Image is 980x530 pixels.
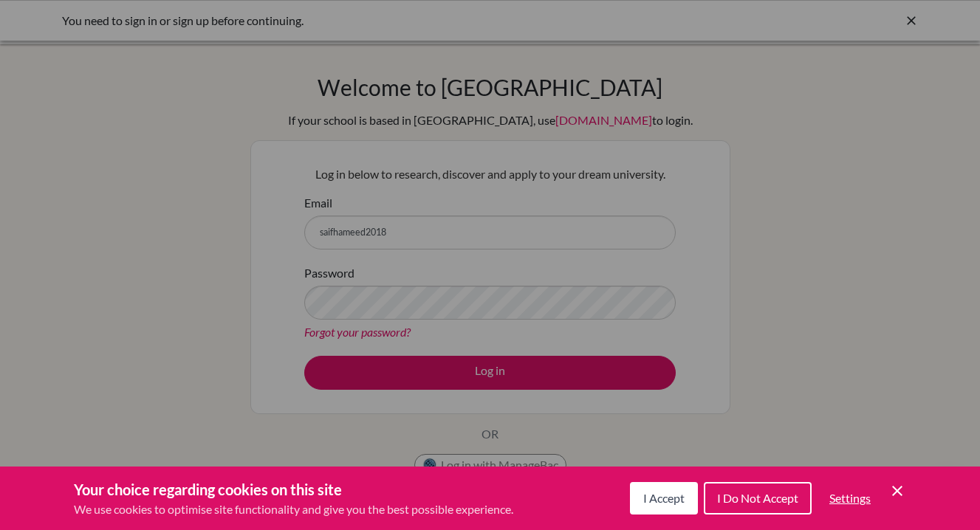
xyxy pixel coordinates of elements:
h3: Your choice regarding cookies on this site [74,478,513,500]
button: I Accept [630,482,698,514]
button: Settings [818,483,883,513]
span: I Do Not Accept [717,491,798,505]
span: Settings [829,491,871,505]
p: We use cookies to optimise site functionality and give you the best possible experience. [74,500,513,518]
span: I Accept [643,491,685,505]
button: I Do Not Accept [704,482,812,514]
button: Save and close [888,482,906,500]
